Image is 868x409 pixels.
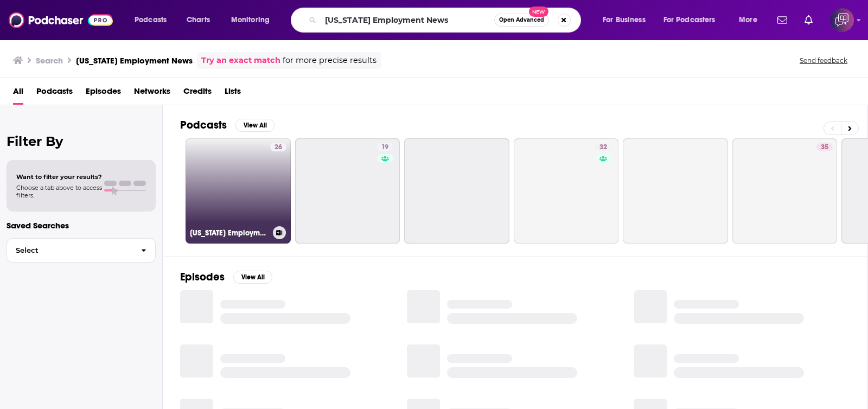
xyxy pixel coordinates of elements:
a: Networks [134,82,170,105]
span: Charts [187,12,210,28]
a: 32 [595,143,611,151]
span: 26 [275,142,282,153]
span: 35 [821,142,828,153]
p: Saved Searches [7,220,156,231]
h2: Filter By [7,133,156,149]
button: View All [233,271,272,284]
span: Open Advanced [499,17,544,23]
span: Monitoring [231,12,270,28]
img: Podchaser - Follow, Share and Rate Podcasts [9,10,113,30]
span: 19 [381,142,388,153]
span: Podcasts [135,12,167,28]
a: Episodes [86,82,121,105]
span: for more precise results [283,54,376,67]
a: All [13,82,23,105]
span: For Podcasters [663,12,716,28]
a: 35 [732,138,838,244]
a: 35 [816,143,833,151]
span: New [529,7,548,17]
span: Want to filter your results? [16,173,102,181]
h3: [US_STATE] Employment News [190,228,269,238]
span: Logged in as corioliscompany [830,8,854,32]
a: 26 [270,143,286,151]
h3: [US_STATE] Employment News [76,55,193,66]
span: More [739,12,757,28]
span: 32 [599,142,607,153]
span: For Business [603,12,646,28]
button: open menu [595,11,659,29]
span: Select [7,247,132,254]
button: Open AdvancedNew [494,14,549,27]
a: 19 [295,138,400,244]
input: Search podcasts, credits, & more... [321,11,494,29]
a: Credits [183,82,212,105]
a: 19 [377,143,393,151]
img: User Profile [830,8,854,32]
button: open menu [731,11,771,29]
button: View All [235,119,275,132]
button: Select [7,238,156,263]
a: PodcastsView All [180,118,275,132]
a: Show notifications dropdown [773,11,792,29]
a: EpisodesView All [180,270,272,284]
a: Lists [225,82,241,105]
a: Podcasts [36,82,73,105]
button: Send feedback [796,56,851,65]
button: open menu [224,11,284,29]
a: Show notifications dropdown [800,11,817,29]
a: Try an exact match [201,54,280,67]
h3: Search [36,55,63,66]
a: 32 [514,138,619,244]
a: 26[US_STATE] Employment News [186,138,291,244]
h2: Episodes [180,270,225,284]
span: Choose a tab above to access filters. [16,184,102,199]
button: Show profile menu [830,8,854,32]
div: Search podcasts, credits, & more... [301,8,591,33]
h2: Podcasts [180,118,227,132]
button: open menu [656,11,731,29]
a: Charts [180,11,216,29]
button: open menu [127,11,181,29]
